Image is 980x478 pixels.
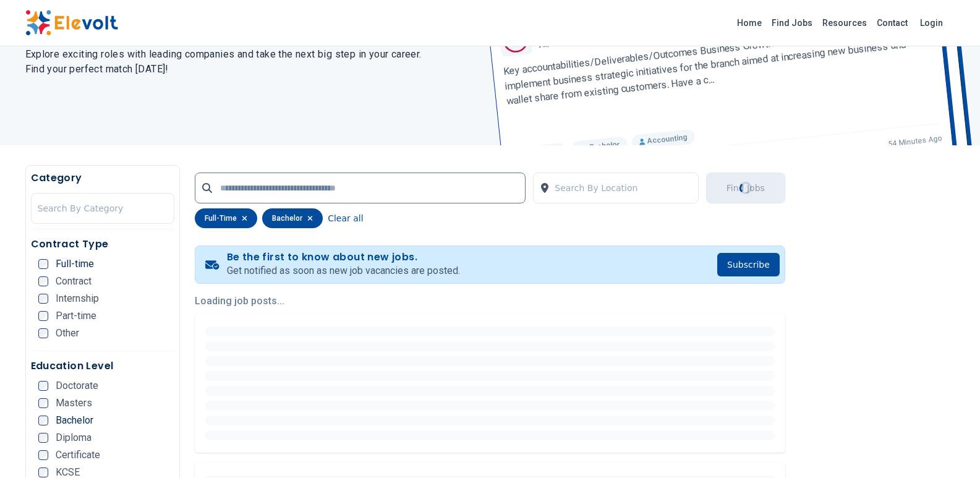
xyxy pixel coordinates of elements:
[328,208,363,228] button: Clear all
[739,182,752,194] div: Loading...
[25,10,118,36] img: Elevolt
[38,433,48,443] input: Diploma
[56,294,99,304] span: Internship
[56,467,80,477] span: KCSE
[195,208,257,228] div: full-time
[25,47,475,77] h2: Explore exciting roles with leading companies and take the next big step in your career. Find you...
[38,276,48,286] input: Contract
[717,253,780,276] button: Subscribe
[227,251,460,263] h4: Be the first to know about new jobs.
[56,311,96,321] span: Part-time
[31,359,175,373] h5: Education Level
[38,416,48,425] input: Bachelor
[56,276,92,286] span: Contract
[732,13,767,33] a: Home
[56,259,94,269] span: Full-time
[56,450,100,460] span: Certificate
[38,259,48,269] input: Full-time
[38,450,48,460] input: Certificate
[227,263,460,278] p: Get notified as soon as new job vacancies are posted.
[38,328,48,338] input: Other
[817,13,872,33] a: Resources
[262,208,323,228] div: bachelor
[31,237,175,252] h5: Contract Type
[706,173,785,203] button: Find JobsLoading...
[38,381,48,391] input: Doctorate
[918,419,980,478] iframe: Chat Widget
[913,11,950,35] a: Login
[38,467,48,477] input: KCSE
[767,13,817,33] a: Find Jobs
[38,294,48,304] input: Internship
[38,398,48,408] input: Masters
[38,311,48,321] input: Part-time
[56,398,92,408] span: Masters
[195,294,785,309] p: Loading job posts...
[872,13,913,33] a: Contact
[56,416,93,425] span: Bachelor
[56,328,79,338] span: Other
[31,171,175,186] h5: Category
[56,433,92,443] span: Diploma
[56,381,98,391] span: Doctorate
